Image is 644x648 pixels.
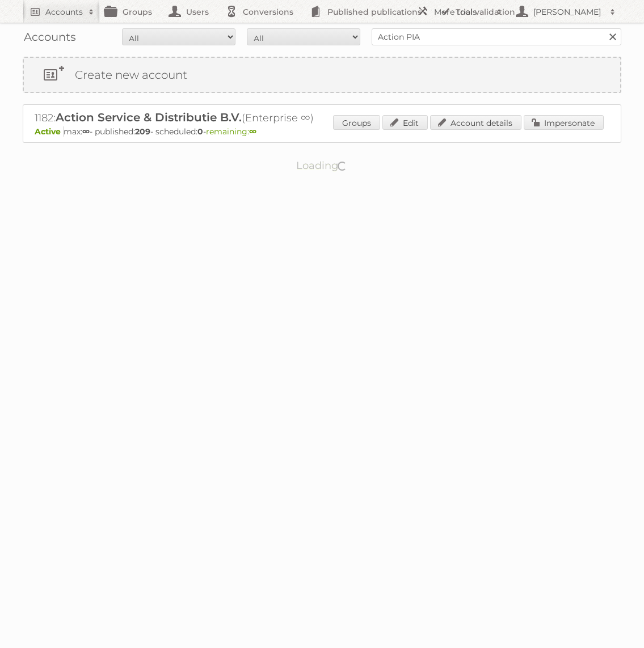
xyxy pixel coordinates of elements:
[382,115,428,130] a: Edit
[82,126,90,137] strong: ∞
[197,126,203,137] strong: 0
[35,126,64,137] span: Active
[35,111,432,125] h2: 1182: (Enterprise ∞)
[24,58,620,92] a: Create new account
[35,126,609,137] p: max: - published: - scheduled: -
[430,115,521,130] a: Account details
[45,6,83,18] h2: Accounts
[249,126,256,137] strong: ∞
[56,111,242,124] span: Action Service & Distributie B.V.
[135,126,150,137] strong: 209
[333,115,380,130] a: Groups
[260,154,384,177] p: Loading
[434,6,491,18] h2: More tools
[524,115,604,130] a: Impersonate
[531,6,604,18] h2: [PERSON_NAME]
[206,126,256,137] span: remaining:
